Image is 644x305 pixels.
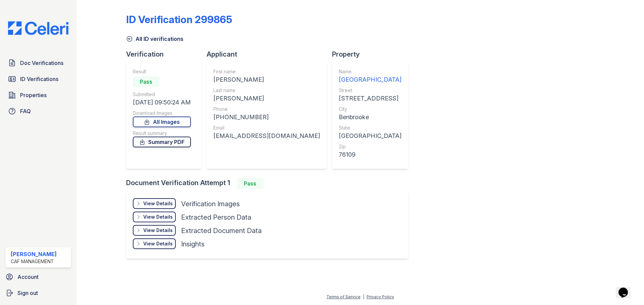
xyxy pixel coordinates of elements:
[367,294,394,299] a: Privacy Policy
[616,278,637,298] iframe: chat widget
[3,21,74,35] img: CE_Logo_Blue-a8612792a0a2168367f1c8372b55b34899dd931a85d93a1a3d3e32e68fde9ad4.png
[181,199,240,209] div: Verification Images
[339,150,401,159] div: 76109
[181,226,262,235] div: Extracted Document Data
[213,68,320,75] div: First name
[213,112,320,122] div: [PHONE_NUMBER]
[143,227,173,234] div: View Details
[339,106,401,112] div: City
[339,75,401,84] div: [GEOGRAPHIC_DATA]
[213,125,320,131] div: Email
[20,75,58,83] span: ID Verifications
[339,143,401,150] div: Zip
[133,98,191,107] div: [DATE] 09:50:24 AM
[133,76,160,87] div: Pass
[181,213,251,222] div: Extracted Person Data
[339,87,401,94] div: Street
[126,50,207,59] div: Verification
[3,286,74,300] a: Sign out
[213,131,320,141] div: [EMAIL_ADDRESS][DOMAIN_NAME]
[17,289,38,297] span: Sign out
[213,94,320,103] div: [PERSON_NAME]
[143,200,173,207] div: View Details
[213,87,320,94] div: Last name
[339,125,401,131] div: State
[133,68,191,75] div: Result
[339,94,401,103] div: [STREET_ADDRESS]
[126,178,414,189] div: Document Verification Attempt 1
[207,50,332,59] div: Applicant
[126,13,232,25] div: ID Verification 299865
[3,270,74,284] a: Account
[339,131,401,141] div: [GEOGRAPHIC_DATA]
[5,56,71,70] a: Doc Verifications
[5,88,71,102] a: Properties
[143,240,173,247] div: View Details
[20,107,31,115] span: FAQ
[133,130,191,137] div: Result summary
[11,250,57,258] div: [PERSON_NAME]
[20,59,63,67] span: Doc Verifications
[133,117,191,127] a: All Images
[20,91,47,99] span: Properties
[126,35,183,43] a: All ID verifications
[339,68,401,84] a: Name [GEOGRAPHIC_DATA]
[143,214,173,220] div: View Details
[363,294,364,299] div: |
[181,239,205,249] div: Insights
[339,112,401,122] div: Benbrooke
[11,258,57,265] div: CAF Management
[339,68,401,75] div: Name
[5,72,71,86] a: ID Verifications
[17,273,39,281] span: Account
[133,137,191,147] a: Summary PDF
[133,91,191,98] div: Submitted
[237,178,264,189] div: Pass
[326,294,361,299] a: Terms of Service
[133,110,191,117] div: Download Images
[213,106,320,112] div: Phone
[5,104,71,118] a: FAQ
[213,75,320,84] div: [PERSON_NAME]
[332,50,414,59] div: Property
